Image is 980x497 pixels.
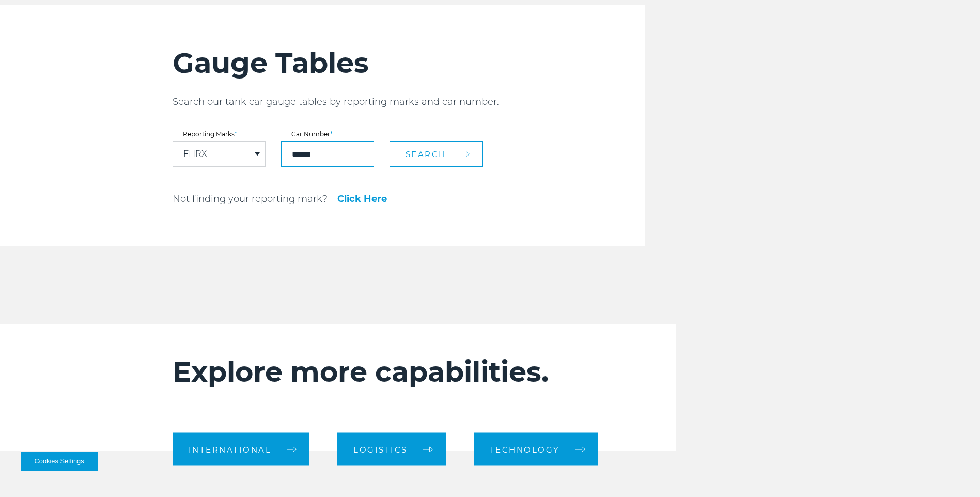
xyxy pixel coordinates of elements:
[21,452,98,471] button: Cookies Settings
[337,433,446,466] a: Logistics arrow arrow
[173,131,266,137] label: Reporting Marks
[173,433,310,466] a: International arrow arrow
[173,355,614,389] h2: Explore more capabilities.
[465,151,470,157] img: arrow
[173,193,328,205] p: Not finding your reporting mark?
[189,445,272,453] span: International
[490,445,560,453] span: Technology
[406,149,446,159] span: Search
[474,433,598,466] a: Technology arrow arrow
[183,150,207,158] a: FHRX
[353,445,408,453] span: Logistics
[173,46,645,80] h2: Gauge Tables
[281,131,374,137] label: Car Number
[173,96,645,108] p: Search our tank car gauge tables by reporting marks and car number.
[337,194,387,204] a: Click Here
[390,141,483,167] button: Search arrow arrow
